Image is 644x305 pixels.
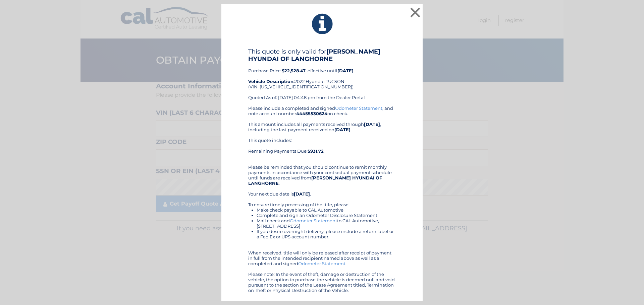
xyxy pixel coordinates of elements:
[409,6,422,19] button: ×
[248,48,396,63] h4: This quote is only valid for
[335,105,382,111] a: Odometer Statement
[334,127,351,132] b: [DATE]
[294,191,310,197] b: [DATE]
[257,213,396,218] li: Complete and sign an Odometer Disclosure Statement
[248,175,382,186] b: [PERSON_NAME] HYUNDAI OF LANGHORNE
[296,111,327,116] b: 44455530624
[282,68,306,73] b: $22,528.47
[248,48,396,105] div: Purchase Price: , effective until 2022 Hyundai TUCSON (VIN: [US_VEHICLE_IDENTIFICATION_NUMBER]) Q...
[364,122,380,127] b: [DATE]
[298,261,345,266] a: Odometer Statement
[337,68,354,73] b: [DATE]
[308,148,324,154] b: $931.72
[248,105,396,293] div: Please include a completed and signed , and note account number on check. This amount includes al...
[290,218,337,223] a: Odometer Statement
[248,138,396,159] div: This quote includes: Remaining Payments Due:
[257,218,396,229] li: Mail check and to CAL Automotive, [STREET_ADDRESS]
[248,79,294,84] strong: Vehicle Description:
[257,229,396,239] li: If you desire overnight delivery, please include a return label or a Fed Ex or UPS account number.
[257,207,396,213] li: Make check payable to CAL Automotive
[248,48,380,63] b: [PERSON_NAME] HYUNDAI OF LANGHORNE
